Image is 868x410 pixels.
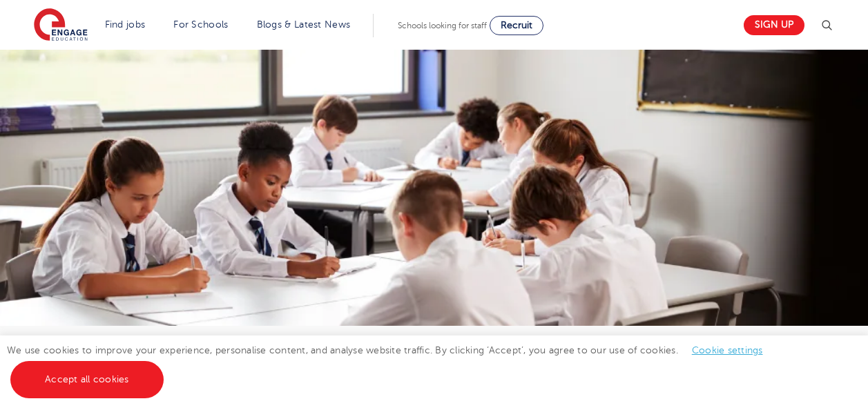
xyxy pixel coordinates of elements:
a: Recruit [490,16,543,35]
span: Schools looking for staff [398,21,487,30]
span: We use cookies to improve your experience, personalise content, and analyse website traffic. By c... [7,345,777,384]
a: Sign up [744,15,804,35]
a: Blogs & Latest News [257,19,351,30]
a: Accept all cookies [10,361,164,398]
span: Recruit [501,20,532,30]
img: Engage Education [34,8,88,43]
a: Cookie settings [692,345,763,355]
a: For Schools [173,19,228,30]
a: Find jobs [105,19,146,30]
